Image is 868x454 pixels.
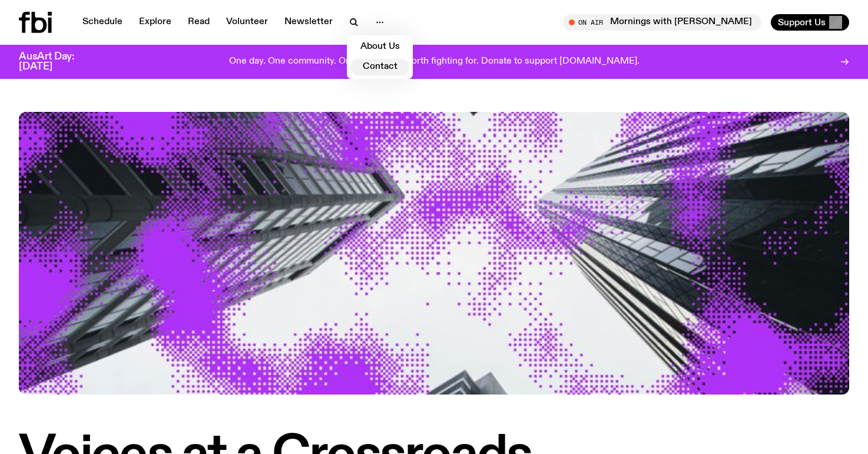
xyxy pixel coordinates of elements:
a: Volunteer [219,14,275,31]
a: About Us [350,39,409,55]
a: Contact [350,59,409,75]
img: looking up to the sky, you see tall buildings. A purple pixelation sprawls across this image. [19,112,849,395]
a: Newsletter [277,14,340,31]
button: On AirMornings with [PERSON_NAME] [563,14,761,31]
button: Support Us [771,14,849,31]
span: Support Us [778,17,826,28]
a: Explore [132,14,178,31]
a: Schedule [75,14,130,31]
h3: AusArt Day: [DATE] [19,52,94,72]
a: Read [181,14,217,31]
p: One day. One community. One frequency worth fighting for. Donate to support [DOMAIN_NAME]. [229,57,640,67]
